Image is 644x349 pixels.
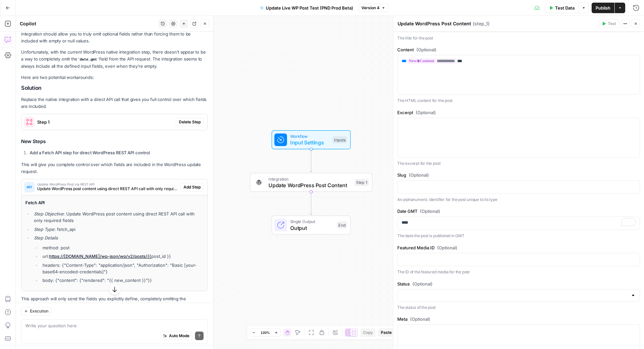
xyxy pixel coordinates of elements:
p: The date the post is published in GMT [397,233,640,239]
g: Edge from start to step_1 [310,149,312,172]
label: Date GMT [397,208,640,214]
p: Replace the native integration with a direct API call that gives you full control over which fiel... [21,96,208,110]
span: (Optional) [420,208,440,214]
span: 120% [261,330,270,335]
button: Paste [378,328,394,337]
span: (Optional) [412,281,433,287]
li: : Update WordPress post content using direct REST API call with only required fields [32,211,204,224]
button: Delete Step [176,118,204,126]
span: Update WordPress Post Content [268,181,351,189]
label: Content [397,46,640,53]
p: An alphanumeric identifier for the post unique to its type [397,196,640,203]
div: Step 1 [355,179,369,186]
span: Update WordPress Post via REST API [37,183,178,186]
span: (Optional) [410,316,430,322]
em: Step Type [34,227,54,232]
li: url: post_id }} [41,253,204,260]
span: Copy [363,330,373,336]
textarea: Update WordPress Post Content [398,20,471,27]
p: This will give you complete control over which fields are included in the WordPress update request. [21,161,208,175]
span: Input Settings [290,138,329,146]
p: The ID of the featured media for the post [397,269,640,275]
li: : fetch_api [32,226,204,233]
label: Status [397,281,640,287]
span: Integration [268,176,351,182]
button: Add Step [181,183,204,191]
span: ( step_1 ) [473,20,490,27]
div: IntegrationUpdate WordPress Post ContentStep 1 [250,173,373,192]
label: Meta [397,316,640,322]
em: Step Objective [34,211,64,216]
p: Unfortunately, with the current WordPress native integration step, there doesn't appear to be a w... [21,49,208,70]
em: Step Details [34,235,58,240]
p: This approach will only send the fields you explicitly define, completely omitting the problemati... [21,295,208,316]
div: To enrich screen reader interactions, please activate Accessibility in Grammarly extension settings [398,217,640,230]
code: date_gmt [77,58,99,62]
a: https://[DOMAIN_NAME]/wp-json/wp/v2/posts/{{ [49,254,151,259]
p: Here are two potential workarounds: [21,74,208,81]
button: Publish [592,3,614,13]
div: Copilot [20,20,156,27]
button: Execution [21,307,51,315]
p: The title for the post [397,35,640,41]
div: Inputs [332,136,347,143]
span: Single Output [290,218,334,225]
label: Slug [397,172,640,178]
button: Test [599,19,619,28]
h4: Fetch API [25,199,204,206]
span: Workflow [290,133,329,139]
button: Auto Mode [160,332,192,340]
h2: Solution [21,85,208,91]
button: Update Live WP Post Test (PND Prod Beta) [256,3,357,13]
span: (Optional) [416,46,436,53]
span: Update WordPress post content using direct REST API call with only required fields [37,186,178,192]
g: Edge from step_1 to end [310,192,312,215]
div: Single OutputOutputEnd [250,215,373,235]
img: WordPress%20logotype.png [255,179,263,187]
span: Execution [30,308,48,314]
div: WorkflowInput SettingsInputs [250,130,373,149]
p: The status of the post [397,304,640,311]
li: headers: {"Content-Type": "application/json", "Authorization": "Basic [your-base64-encoded-creden... [41,262,204,275]
h3: New Steps [21,137,208,146]
strong: Add a Fetch API step for direct WordPress REST API control [30,150,150,155]
p: The HTML content for the post [397,97,640,104]
p: You're absolutely right - this appears to be a bug with the WordPress native integration. The int... [21,24,208,44]
span: Test Data [555,5,574,11]
button: Copy [360,328,376,337]
li: method: post [41,244,204,251]
span: Output [290,224,334,232]
span: Auto Mode [169,333,189,339]
span: Add Step [183,184,201,190]
span: Publish [596,5,610,11]
span: (Optional) [409,172,429,178]
span: Test [608,21,616,27]
li: body: {"content": {"rendered": "{{ new_content }}"}} [41,277,204,284]
button: Version 4 [358,4,388,12]
p: The excerpt for the post [397,160,640,167]
span: Paste [381,330,392,336]
div: End [337,221,347,229]
span: Delete Step [179,119,201,125]
label: Featured Media ID [397,244,640,251]
span: Update Live WP Post Test (PND Prod Beta) [266,5,353,11]
span: Step 1 [37,119,173,125]
button: Test Data [545,3,578,13]
label: Excerpt [397,109,640,116]
span: Version 4 [361,5,379,11]
span: (Optional) [416,109,436,116]
span: (Optional) [437,244,457,251]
